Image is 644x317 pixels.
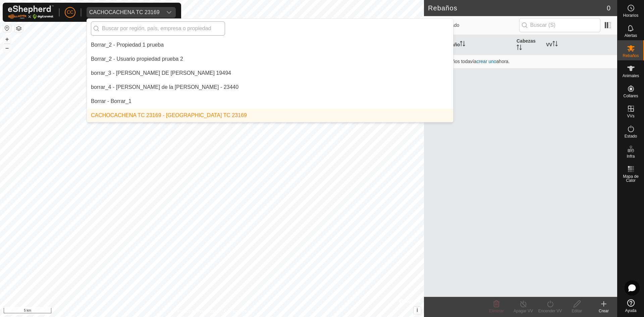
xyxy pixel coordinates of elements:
[89,10,160,15] div: CACHOCACHENA TC 23169
[91,111,247,119] div: CACHOCACHENA TC 23169 - [GEOGRAPHIC_DATA] TC 23169
[87,38,453,52] li: Propiedad 1 prueba
[514,35,543,55] th: Cabezas
[517,46,522,51] p-sorticon: Activar para ordenar
[87,81,453,94] li: Maximiliano de la Iglesia Garcia - 23440
[460,42,465,47] p-sorticon: Activar para ordenar
[489,309,503,313] span: Eliminar
[424,55,617,68] td: No hay rebaños todavía ahora.
[625,134,637,138] span: Estado
[477,59,496,64] a: crear uno
[87,66,453,80] li: ISIDORA DE JESUS VICENTE 19494
[91,69,231,77] div: borrar_3 - [PERSON_NAME] DE [PERSON_NAME] 19494
[619,174,642,182] span: Mapa de Calor
[519,18,600,32] input: Buscar (S)
[428,4,607,12] h2: Rebaños
[87,109,453,122] li: CACHOCACHENA TC 23169
[563,308,590,314] div: Editar
[537,308,563,314] div: Encender VV
[417,307,418,313] span: i
[87,7,162,18] span: CACHOCACHENA TC 23169
[91,55,183,63] div: Borrar_2 - Usuario propiedad prueba 2
[623,54,639,58] span: Rebaños
[543,35,617,55] th: VV
[623,74,639,78] span: Animales
[625,34,637,38] span: Alertas
[162,7,176,18] div: dropdown trigger
[15,24,23,33] button: Capas del Mapa
[91,97,131,105] div: Borrar - Borrar_1
[177,308,216,314] a: Política de Privacidad
[3,24,11,32] button: Restablecer Mapa
[414,307,421,314] button: i
[440,35,514,55] th: Rebaño
[618,297,644,315] a: Ayuda
[3,35,11,43] button: +
[91,41,164,49] div: Borrar_2 - Propiedad 1 prueba
[91,83,238,91] div: borrar_4 - [PERSON_NAME] de la [PERSON_NAME] - 23440
[8,5,54,19] img: Logo Gallagher
[623,94,638,98] span: Collares
[510,308,537,314] div: Apagar VV
[590,308,617,314] div: Crear
[607,3,610,13] span: 0
[87,52,453,66] li: Usuario propiedad prueba 2
[623,13,638,17] span: Horarios
[625,309,637,313] span: Ayuda
[67,9,73,16] span: CC
[627,114,634,118] span: VVs
[552,42,558,47] p-sorticon: Activar para ordenar
[3,44,11,52] button: –
[428,22,519,29] span: 0 seleccionado
[91,21,225,36] input: Buscar por región, país, empresa o propiedad
[224,308,247,314] a: Contáctenos
[87,95,453,108] li: Borrar_1
[627,154,635,158] span: Infra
